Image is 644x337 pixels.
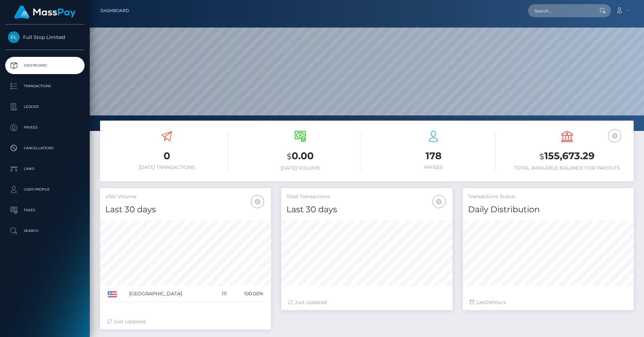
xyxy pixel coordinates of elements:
a: Ledger [5,98,85,115]
span: Full Stop Limited [5,34,85,40]
a: Links [5,160,85,177]
p: Payees [8,122,82,133]
p: User Profile [8,184,82,195]
a: Transactions [5,78,85,95]
h5: Total Transactions [286,193,447,200]
h5: USD Volume [105,193,266,200]
h6: Payees [372,164,495,170]
h3: 0.00 [239,149,362,163]
a: Cancellations [5,140,85,157]
h3: 155,673.29 [506,149,629,163]
div: Just Updated [107,318,264,325]
a: Dashboard [100,3,129,18]
p: Ledger [8,102,82,112]
div: Last hours [470,299,627,306]
img: US.png [108,291,117,297]
p: Links [8,164,82,174]
h6: Total Available Balance for Payouts [506,165,629,171]
p: Cancellations [8,143,82,153]
h4: Last 30 days [105,204,266,216]
td: 111 [214,286,229,302]
div: Just Updated [288,299,445,306]
span: 24 [486,299,492,305]
h4: Daily Distribution [468,204,628,216]
img: Full Stop Limited [8,31,20,43]
small: $ [539,152,544,161]
p: Taxes [8,205,82,215]
h3: 0 [105,149,228,163]
a: Payees [5,119,85,136]
h5: Transactions Status [468,193,628,200]
p: Search [8,226,82,236]
small: $ [287,152,292,161]
h3: 178 [372,149,495,163]
a: User Profile [5,181,85,198]
h6: [DATE] Transactions [105,164,228,170]
td: [GEOGRAPHIC_DATA] [127,286,214,302]
input: Search... [528,4,593,17]
td: 100.00% [229,286,266,302]
h6: [DATE] Volume [239,165,362,171]
a: Search [5,222,85,239]
a: Taxes [5,202,85,219]
a: Dashboard [5,57,85,74]
h4: Last 30 days [286,204,447,216]
img: MassPay Logo [14,6,76,19]
p: Transactions [8,81,82,91]
p: Dashboard [8,60,82,71]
